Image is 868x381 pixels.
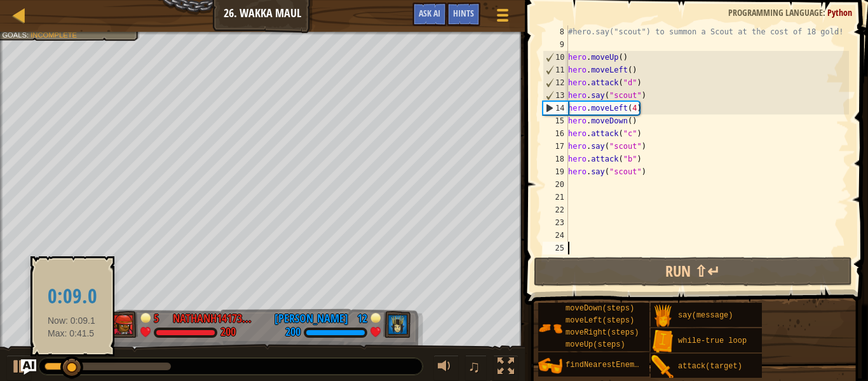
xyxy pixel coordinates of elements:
[543,89,568,102] div: 13
[465,355,487,381] button: ♫
[566,328,639,337] span: moveRight(steps)
[39,267,106,345] div: Now: 0:09.1 Max: 0:41.5
[6,355,32,381] button: Ctrl + P: Play
[21,359,36,375] button: Ask AI
[110,311,138,338] img: thang_avatar_frame.png
[468,357,480,376] span: ♫
[543,191,568,204] div: 21
[538,316,562,340] img: portrait.png
[543,127,568,140] div: 16
[566,304,634,313] span: moveDown(steps)
[823,6,827,18] span: :
[566,340,625,349] span: moveUp(steps)
[543,38,568,51] div: 9
[493,355,519,381] button: Toggle fullscreen
[543,140,568,153] div: 17
[543,242,568,254] div: 25
[543,229,568,242] div: 24
[543,165,568,178] div: 19
[453,7,474,19] span: Hints
[543,204,568,216] div: 22
[220,327,236,338] div: 200
[383,311,411,338] img: thang_avatar_frame.png
[355,310,367,322] div: 12
[651,304,675,328] img: portrait.png
[543,25,568,38] div: 8
[534,257,852,286] button: Run ⇧↵
[827,6,852,18] span: Python
[412,3,447,26] button: Ask AI
[651,355,675,379] img: portrait.png
[543,114,568,127] div: 15
[543,76,568,89] div: 12
[48,286,97,308] h2: 0:09.0
[543,178,568,191] div: 20
[275,310,348,327] div: [PERSON_NAME]
[173,310,255,327] div: NathanH14173294
[419,7,440,19] span: Ask AI
[566,361,648,370] span: findNearestEnemy()
[154,310,166,322] div: 5
[678,362,742,371] span: attack(target)
[543,64,568,76] div: 11
[538,354,562,378] img: portrait.png
[433,355,459,381] button: Adjust volume
[651,329,675,354] img: portrait.png
[543,102,568,114] div: 14
[285,327,301,338] div: 200
[487,3,519,32] button: Show game menu
[678,336,747,345] span: while-true loop
[543,153,568,165] div: 18
[566,316,634,325] span: moveLeft(steps)
[543,216,568,229] div: 23
[678,311,733,320] span: say(message)
[728,6,823,18] span: Programming language
[543,51,568,64] div: 10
